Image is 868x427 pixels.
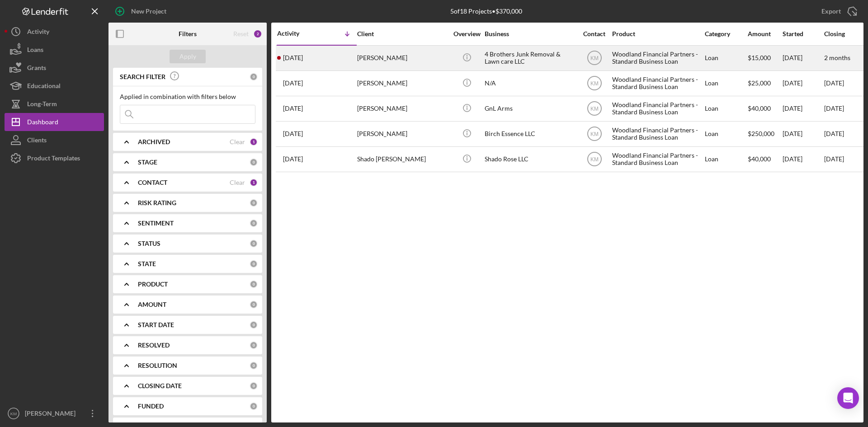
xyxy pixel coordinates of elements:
div: Open Intercom Messenger [837,387,859,409]
text: KM [590,80,599,87]
div: 0 [250,73,258,81]
time: 2025-08-21 17:22 [283,54,303,61]
button: Dashboard [5,113,104,131]
div: [PERSON_NAME] [357,122,448,146]
div: 0 [250,321,258,329]
div: Long-Term [27,95,57,115]
time: 2025-06-05 18:18 [283,155,303,163]
button: Export [812,2,863,20]
div: [DATE] [783,122,823,146]
b: Filters [179,30,197,38]
b: FUNDED [138,403,164,410]
div: Loan [705,97,747,121]
div: Shado Rose LLC [485,147,575,171]
div: Clear [230,138,245,145]
button: Activity [5,23,104,41]
time: 2025-08-05 20:01 [283,80,303,87]
div: GnL Arms [485,97,575,121]
div: Birch Essence LLC [485,122,575,146]
button: Product Templates [5,149,104,167]
div: Applied in combination with filters below [120,93,255,100]
div: Product Templates [27,149,80,169]
div: Educational [27,77,61,97]
div: $40,000 [748,147,782,171]
time: [DATE] [824,79,844,87]
div: Category [705,30,747,38]
time: 2 months [824,54,850,61]
div: 0 [250,199,258,207]
div: Woodland Financial Partners - Standard Business Loan [612,46,703,70]
div: Clients [27,131,47,151]
div: 0 [250,382,258,390]
div: 0 [250,341,258,349]
div: $250,000 [748,122,782,146]
time: [DATE] [824,155,844,163]
div: 0 [250,260,258,268]
div: Reset [233,30,249,38]
b: RISK RATING [138,199,176,206]
b: STAGE [138,159,157,166]
div: Client [357,30,448,38]
button: Educational [5,77,104,95]
div: $15,000 [748,46,782,70]
div: [PERSON_NAME] [357,46,448,70]
div: Woodland Financial Partners - Standard Business Loan [612,122,703,146]
button: Grants [5,59,104,77]
div: Loans [27,41,43,61]
div: Business [485,30,575,38]
div: 0 [250,402,258,410]
time: [DATE] [824,130,844,137]
div: Activity [277,30,317,37]
button: New Project [108,2,175,20]
div: [PERSON_NAME] [23,404,81,425]
div: 0 [250,239,258,248]
b: PRODUCT [138,281,168,288]
div: 0 [250,219,258,227]
div: $25,000 [748,71,782,95]
div: Contact [577,30,611,38]
button: Apply [170,50,206,63]
div: Started [783,30,823,38]
b: STATUS [138,240,160,247]
div: 0 [250,158,258,166]
div: Woodland Financial Partners - Standard Business Loan [612,147,703,171]
div: 4 Brothers Junk Removal & Lawn care LLC [485,46,575,70]
b: CONTACT [138,179,167,186]
div: 5 of 18 Projects • $370,000 [450,8,522,15]
div: [PERSON_NAME] [357,71,448,95]
b: CLOSING DATE [138,382,182,389]
div: 0 [250,280,258,288]
text: KM [590,106,599,112]
b: STATE [138,260,156,267]
div: Shado [PERSON_NAME] [357,147,448,171]
div: Grants [27,59,46,79]
text: KM [590,156,599,163]
text: KM [590,131,599,137]
a: Loans [5,41,104,59]
button: Clients [5,131,104,149]
div: 0 [250,300,258,309]
button: KM[PERSON_NAME] [5,404,104,422]
div: Product [612,30,703,38]
div: 2 [253,29,262,38]
time: [DATE] [824,104,844,112]
time: 2025-07-22 13:41 [283,105,303,112]
div: 1 [250,138,258,146]
div: New Project [131,2,166,20]
b: SENTIMENT [138,220,174,227]
time: 2025-07-10 16:21 [283,130,303,137]
text: KM [10,411,17,416]
div: Amount [748,30,782,38]
div: Apply [179,50,196,63]
b: START DATE [138,321,174,328]
div: Clear [230,179,245,186]
b: RESOLVED [138,342,170,349]
b: SEARCH FILTER [120,73,165,80]
div: N/A [485,71,575,95]
div: 0 [250,361,258,370]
